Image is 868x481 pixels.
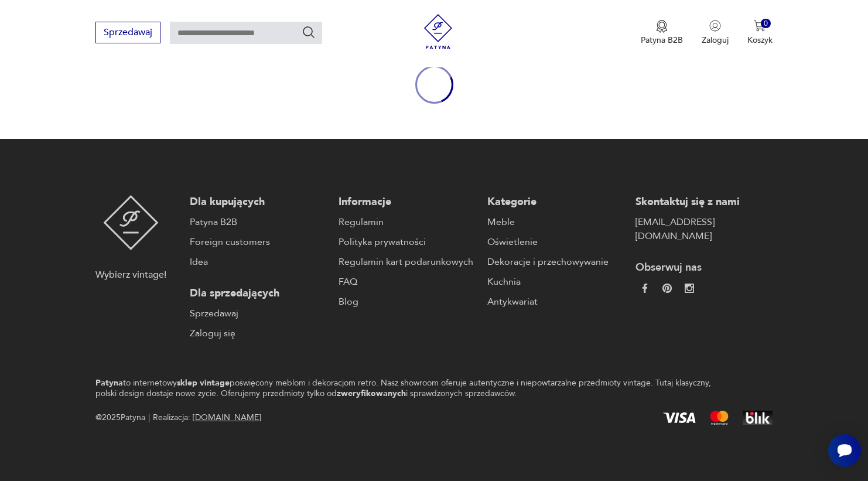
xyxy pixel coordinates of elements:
[487,235,624,249] a: Oświetlenie
[421,14,456,49] img: Patyna - sklep z meblami i dekoracjami vintage
[487,195,624,209] p: Kategorie
[635,261,773,275] p: Obserwuj nas
[190,255,327,269] a: Idea
[302,25,316,39] button: Szukaj
[153,411,261,425] span: Realizacja:
[337,388,406,399] strong: zweryfikowanych
[710,411,729,425] img: Mastercard
[190,326,327,340] a: Zaloguj się
[95,411,145,425] span: @ 2025 Patyna
[95,377,123,388] strong: Patyna
[487,275,624,289] a: Kuchnia
[148,411,150,425] div: |
[487,295,624,309] a: Antykwariat
[635,195,773,209] p: Skontaktuj się z nami
[339,195,476,209] p: Informacje
[709,20,721,32] img: Ikonka użytkownika
[761,19,771,29] div: 0
[190,235,327,249] a: Foreign customers
[743,411,773,425] img: BLIK
[685,284,694,293] img: c2fd9cf7f39615d9d6839a72ae8e59e5.webp
[339,215,476,229] a: Regulamin
[702,35,729,46] p: Zaloguj
[640,284,650,293] img: da9060093f698e4c3cedc1453eec5031.webp
[339,235,476,249] a: Polityka prywatności
[103,195,159,250] img: Patyna - sklep z meblami i dekoracjami vintage
[190,215,327,229] a: Patyna B2B
[190,306,327,320] a: Sprzedawaj
[747,35,773,46] p: Koszyk
[339,255,476,269] a: Regulamin kart podarunkowych
[635,215,773,243] a: [EMAIL_ADDRESS][DOMAIN_NAME]
[828,434,861,467] iframe: Smartsupp widget button
[641,20,683,46] a: Ikona medaluPatyna B2B
[95,22,160,43] button: Sprzedawaj
[339,295,476,309] a: Blog
[754,20,766,32] img: Ikona koszyka
[190,195,327,209] p: Dla kupujących
[95,29,160,37] a: Sprzedawaj
[487,255,624,269] a: Dekoracje i przechowywanie
[339,275,476,289] a: FAQ
[95,378,732,399] p: to internetowy poświęcony meblom i dekoracjom retro. Nasz showroom oferuje autentyczne i niepowta...
[487,215,624,229] a: Meble
[177,377,230,388] strong: sklep vintage
[193,412,261,423] a: [DOMAIN_NAME]
[702,20,729,46] button: Zaloguj
[641,20,683,46] button: Patyna B2B
[662,284,672,293] img: 37d27d81a828e637adc9f9cb2e3d3a8a.webp
[190,286,327,301] p: Dla sprzedających
[641,35,683,46] p: Patyna B2B
[656,20,668,33] img: Ikona medalu
[747,20,773,46] button: 0Koszyk
[95,268,166,282] p: Wybierz vintage!
[663,412,696,423] img: Visa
